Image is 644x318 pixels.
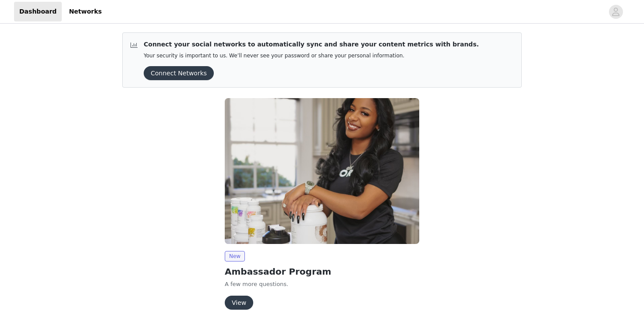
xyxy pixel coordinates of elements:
[225,265,419,278] h2: Ambassador Program
[64,2,107,21] a: Networks
[225,98,419,244] img: Thorne
[144,53,479,59] p: Your security is important to us. We’ll never see your password or share your personal information.
[225,300,253,306] a: View
[144,40,479,49] p: Connect your social networks to automatically sync and share your content metrics with brands.
[14,2,62,21] a: Dashboard
[225,251,245,261] span: New
[225,280,419,289] p: A few more questions.
[225,296,253,310] button: View
[612,5,620,19] div: avatar
[144,66,214,80] button: Connect Networks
